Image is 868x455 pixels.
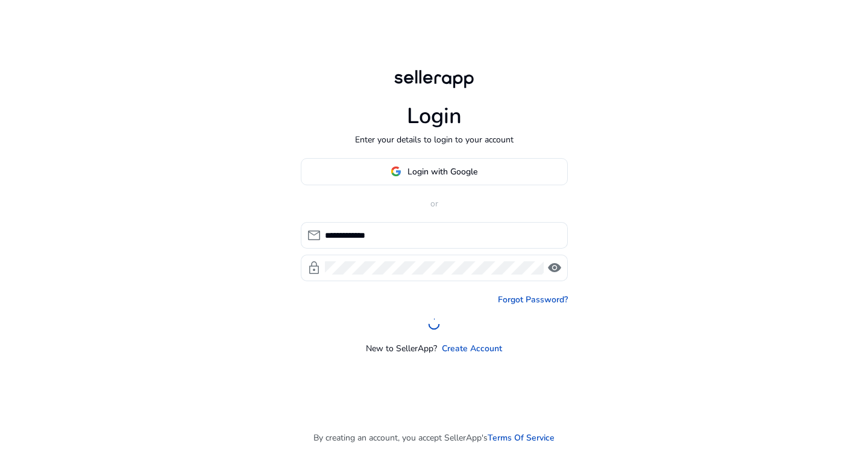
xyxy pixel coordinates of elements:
span: lock [307,261,321,275]
p: New to SellerApp? [366,342,437,355]
a: Terms Of Service [488,431,555,444]
button: Login with Google [301,158,568,185]
p: or [301,197,568,210]
span: Login with Google [407,165,477,178]
span: mail [307,228,321,243]
h1: Login [407,103,462,129]
a: Forgot Password? [498,293,568,306]
p: Enter your details to login to your account [355,133,514,146]
span: visibility [547,261,562,275]
img: google-logo.svg [391,166,401,177]
a: Create Account [442,342,502,355]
